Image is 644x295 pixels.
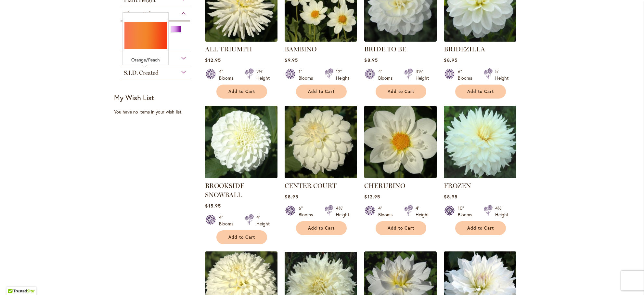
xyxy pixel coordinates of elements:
div: 4' Height [256,214,270,227]
img: Frozen [444,106,516,178]
span: Add to Cart [308,225,335,231]
a: BROOKSIDE SNOWBALL [205,182,244,199]
span: $15.95 [205,203,221,209]
div: 4" Blooms [378,68,396,81]
span: Add to Cart [388,89,414,94]
span: Add to Cart [228,89,255,94]
span: S.I.D. Created [124,69,159,76]
a: Frozen [444,173,516,180]
div: 3½' Height [416,68,429,81]
button: Add to Cart [216,85,267,99]
button: Add to Cart [296,85,347,99]
div: Orange/Peach [124,57,167,63]
strong: My Wish List [114,93,154,102]
a: CHERUBINO [364,173,437,180]
span: Add to Cart [467,89,494,94]
a: ALL TRIUMPH [205,45,252,53]
span: $8.95 [444,57,457,63]
a: BAMBINO [285,45,316,53]
div: 4½' Height [336,205,349,218]
button: Add to Cart [296,221,347,235]
span: $12.95 [205,57,221,63]
span: Add to Cart [388,225,414,231]
div: You have no items in your wish list. [114,109,201,115]
div: 5' Height [495,68,509,81]
span: $12.95 [364,194,380,200]
img: CENTER COURT [285,106,357,178]
a: CENTER COURT [285,182,337,190]
img: BROOKSIDE SNOWBALL [205,106,277,178]
button: Add to Cart [455,85,506,99]
span: Add to Cart [228,235,255,240]
a: BRIDE TO BE [364,37,437,43]
div: 10" Blooms [458,205,476,218]
a: BRIDEZILLA [444,45,485,53]
span: Flower Color [124,10,156,18]
div: 6" Blooms [458,68,476,81]
a: CHERUBINO [364,182,405,190]
span: $8.95 [364,57,378,63]
div: 1" Blooms [299,68,317,81]
button: Add to Cart [455,221,506,235]
a: BAMBINO [285,37,357,43]
img: CHERUBINO [364,106,437,178]
span: Add to Cart [467,225,494,231]
span: Add to Cart [308,89,335,94]
button: Add to Cart [376,221,426,235]
div: 12" Height [336,68,349,81]
iframe: Launch Accessibility Center [5,272,23,290]
div: 4" Blooms [219,68,237,81]
span: $8.95 [444,194,457,200]
button: Add to Cart [376,85,426,99]
a: ALL TRIUMPH [205,37,277,43]
div: 4" Blooms [219,214,237,227]
a: BRIDEZILLA [444,37,516,43]
div: 4½' Height [495,205,509,218]
span: $9.95 [285,57,298,63]
a: BROOKSIDE SNOWBALL [205,173,277,180]
div: 4" Blooms [378,205,396,218]
span: $8.95 [285,194,298,200]
div: 6" Blooms [299,205,317,218]
a: CENTER COURT [285,173,357,180]
a: BRIDE TO BE [364,45,406,53]
button: Add to Cart [216,230,267,244]
div: 2½' Height [256,68,270,81]
div: 4' Height [416,205,429,218]
a: FROZEN [444,182,471,190]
